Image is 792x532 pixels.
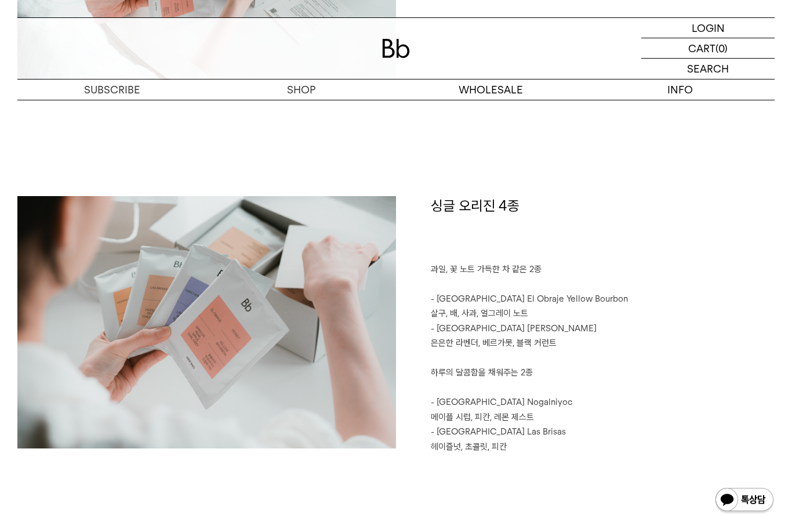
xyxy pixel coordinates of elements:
a: LOGIN [641,18,775,38]
img: 로고 [382,39,410,58]
p: LOGIN [692,18,725,38]
p: INFO [586,79,775,100]
p: CART [688,38,715,58]
p: 하루의 달콤함을 채워주는 2종 [431,365,775,381]
p: SEARCH [687,59,729,79]
p: - [GEOGRAPHIC_DATA] Nogalniyoc [431,395,775,410]
p: - [GEOGRAPHIC_DATA] El Obraje Yellow Bourbon 살구, 배, 사과, 얼그레이 노트 [431,292,775,321]
a: SHOP [207,79,397,100]
p: - [GEOGRAPHIC_DATA] Las Brisas [431,425,775,440]
img: e59c90e9871940a75dc2e813f0cfdb63_152104.jpg [17,196,396,448]
p: 과일, 꽃 노트 가득한 차 같은 2종 [431,262,775,277]
p: 헤이즐넛, 초콜릿, 피칸 [431,440,775,455]
a: SUBSCRIBE [17,79,207,100]
p: WHOLESALE [396,79,586,100]
p: 은은한 라벤더, 베르가못, 블랙 커런트 [431,336,775,351]
p: - [GEOGRAPHIC_DATA] [PERSON_NAME] [431,321,775,336]
p: 메이플 시럽, 피칸, 레몬 제스트 [431,410,775,425]
a: CART (0) [641,38,775,59]
p: (0) [715,38,728,58]
h1: 싱글 오리진 4종 [431,196,775,262]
